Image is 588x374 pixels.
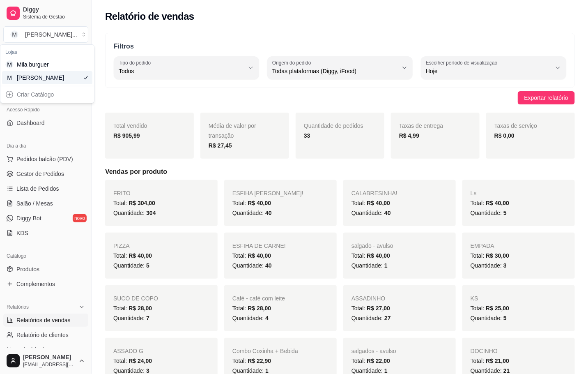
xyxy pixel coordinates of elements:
span: Quantidade: [351,262,388,269]
span: ESFIHA DE CARNE! [232,242,286,249]
span: Total: [471,305,509,312]
span: [PERSON_NAME] [23,354,75,361]
span: Quantidade: [232,367,269,374]
span: 21 [503,367,510,374]
span: Total: [351,305,390,312]
button: Pedidos balcão (PDV) [3,152,88,166]
span: Total: [113,252,152,259]
span: Quantidade: [471,367,510,374]
span: 3 [146,367,149,374]
span: R$ 40,00 [248,252,271,259]
span: Total: [113,358,152,364]
span: Quantidade: [113,210,156,216]
span: SUCO DE COPO [113,295,158,302]
span: Quantidade: [351,315,391,321]
span: Total: [232,358,271,364]
span: 40 [265,210,272,216]
span: Quantidade: [351,367,388,374]
button: Select a team [3,26,88,43]
span: Relatórios de vendas [16,316,71,324]
span: Hoje [426,67,551,75]
span: R$ 40,00 [129,252,152,259]
span: R$ 40,00 [486,200,509,206]
span: Total: [351,358,390,364]
span: Quantidade: [471,315,507,321]
a: Gestor de Pedidos [3,167,88,180]
span: Quantidade de pedidos [304,122,363,129]
span: Sistema de Gestão [23,14,85,20]
span: Quantidade: [232,315,269,321]
span: Lista de Pedidos [16,185,59,193]
span: Total: [113,305,152,312]
p: Filtros [114,42,566,51]
span: Combo Coxinha + Bebida [232,348,298,354]
span: M [5,74,14,82]
div: Lojas [2,46,92,58]
div: [PERSON_NAME] ... [25,30,77,39]
span: 1 [384,262,388,269]
span: Quantidade: [351,210,391,216]
span: Salão / Mesas [16,199,53,208]
span: R$ 27,00 [367,305,390,312]
strong: R$ 27,45 [209,142,232,149]
span: Média de valor por transação [209,122,256,139]
span: R$ 24,00 [129,358,152,364]
span: 304 [146,210,156,216]
span: ESFIHA [PERSON_NAME]! [232,190,303,196]
span: 3 [503,262,507,269]
span: Ls [471,190,477,196]
a: Relatório de clientes [3,328,88,342]
span: Exportar relatório [524,93,568,102]
span: FRITO [113,190,131,196]
div: [PERSON_NAME] [17,74,54,82]
div: Mila burguer [17,60,54,69]
span: salgado - avulso [351,242,393,249]
span: Total: [113,200,155,206]
span: Total vendido [113,122,147,129]
span: Quantidade: [232,210,272,216]
a: Salão / Mesas [3,197,88,210]
label: Escolher período de visualização [426,59,500,66]
span: R$ 304,00 [129,200,155,206]
a: Produtos [3,263,88,276]
span: Quantidade: [113,315,149,321]
div: Suggestions [0,86,94,103]
span: R$ 40,00 [367,200,390,206]
span: CALABRESINHA! [351,190,397,196]
div: Catálogo [3,249,88,263]
span: 40 [384,210,391,216]
span: Diggy Bot [16,214,41,222]
span: R$ 22,00 [367,358,390,364]
span: 1 [265,367,269,374]
span: Total: [351,252,390,259]
span: Diggy [23,6,85,14]
a: Dashboard [3,116,88,129]
span: R$ 28,00 [129,305,152,312]
span: R$ 40,00 [367,252,390,259]
strong: R$ 905,99 [113,132,140,139]
span: Quantidade: [232,262,272,269]
span: 5 [146,262,149,269]
h2: Relatório de vendas [105,10,194,23]
span: Total: [471,200,509,206]
span: Total: [232,252,271,259]
label: Origem do pedido [272,59,314,66]
strong: R$ 0,00 [494,132,514,139]
span: Total: [471,358,509,364]
span: Quantidade: [471,262,507,269]
a: DiggySistema de Gestão [3,3,88,23]
span: Total: [351,200,390,206]
span: PIZZA [113,242,130,249]
span: R$ 30,00 [486,252,509,259]
span: R$ 22,90 [248,358,271,364]
h5: Vendas por produto [105,167,575,177]
span: 1 [384,367,388,374]
label: Tipo do pedido [119,59,154,66]
a: Relatórios de vendas [3,314,88,327]
span: R$ 25,00 [486,305,509,312]
span: Total: [232,305,271,312]
a: Relatório de mesas [3,343,88,356]
span: 27 [384,315,391,321]
button: Tipo do pedidoTodos [114,56,259,79]
span: M [5,60,14,69]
